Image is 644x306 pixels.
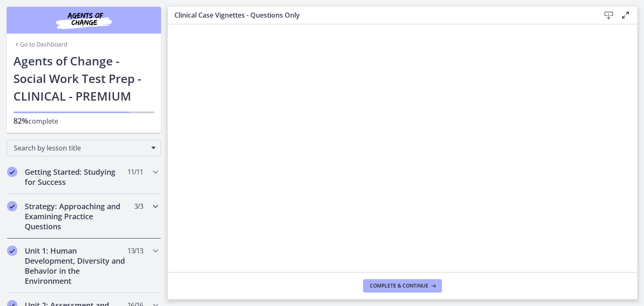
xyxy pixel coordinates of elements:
div: Search by lesson title [7,140,161,156]
span: 82% [13,116,29,126]
i: Completed [7,201,17,211]
h2: Unit 1: Human Development, Diversity and Behavior in the Environment [25,246,127,286]
span: 3 / 3 [134,201,143,211]
p: complete [13,116,154,126]
span: Complete & continue [370,283,428,289]
h3: Clinical Case Vignettes - Questions Only [174,10,587,20]
span: 13 / 13 [127,246,143,256]
i: Completed [7,246,17,256]
h2: Getting Started: Studying for Success [25,167,127,187]
span: Search by lesson title [14,143,147,153]
h1: Agents of Change - Social Work Test Prep - CLINICAL - PREMIUM [13,52,154,105]
button: Complete & continue [363,279,442,293]
img: Agents of Change [34,10,134,30]
span: 11 / 11 [127,167,143,177]
a: Go to Dashboard [13,40,68,49]
h2: Strategy: Approaching and Examining Practice Questions [25,201,127,231]
i: Completed [7,167,17,177]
